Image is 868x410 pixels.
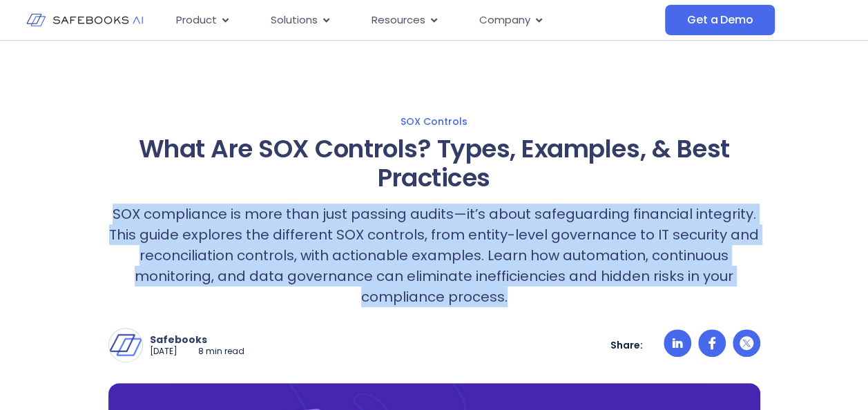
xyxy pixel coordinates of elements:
span: Product [176,12,217,28]
span: Resources [372,12,425,28]
div: Menu Toggle [165,7,665,34]
img: Safebooks [109,329,142,362]
p: 8 min read [198,346,244,358]
p: SOX compliance is more than just passing audits—it’s about safeguarding financial integrity. This... [108,204,760,307]
p: [DATE] [150,346,177,358]
p: Share: [610,339,643,351]
nav: Menu [165,7,665,34]
span: Solutions [271,12,318,28]
span: Company [479,12,530,28]
span: Get a Demo [687,13,753,27]
a: Get a Demo [665,5,775,35]
a: SOX Controls [14,115,854,128]
h1: What Are SOX Controls? Types, Examples, & Best Practices [108,135,760,193]
p: Safebooks [150,333,244,346]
